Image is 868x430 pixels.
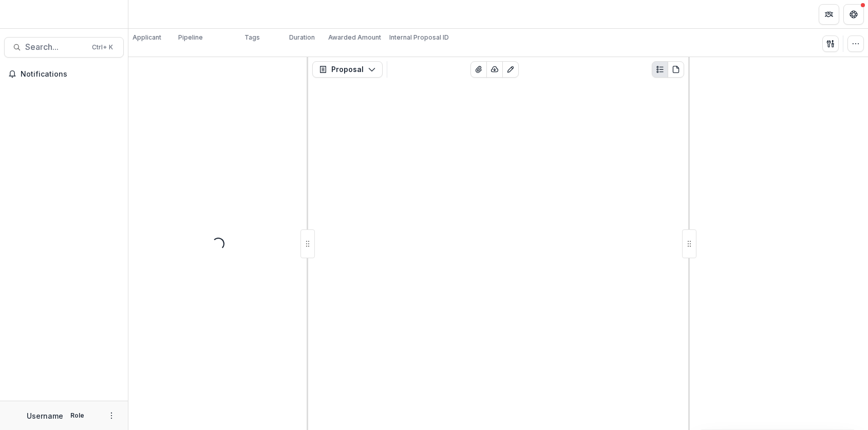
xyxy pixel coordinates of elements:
div: Ctrl + K [90,42,115,53]
button: Plaintext view [652,61,668,78]
span: Search... [25,42,86,52]
button: Get Help [843,4,864,25]
button: Proposal [312,61,383,78]
button: View Attached Files [470,61,487,78]
p: Internal Proposal ID [389,33,449,42]
button: Search... [4,37,124,58]
p: Pipeline [178,33,203,42]
button: Edit as form [502,61,519,78]
span: Notifications [21,70,120,79]
button: Partners [819,4,839,25]
p: Awarded Amount [328,33,381,42]
button: More [105,409,118,422]
button: Notifications [4,66,124,82]
button: PDF view [668,61,684,78]
p: Tags [244,33,260,42]
p: Applicant [133,33,161,42]
p: Role [67,411,87,420]
p: Duration [289,33,315,42]
p: Username [27,410,63,421]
